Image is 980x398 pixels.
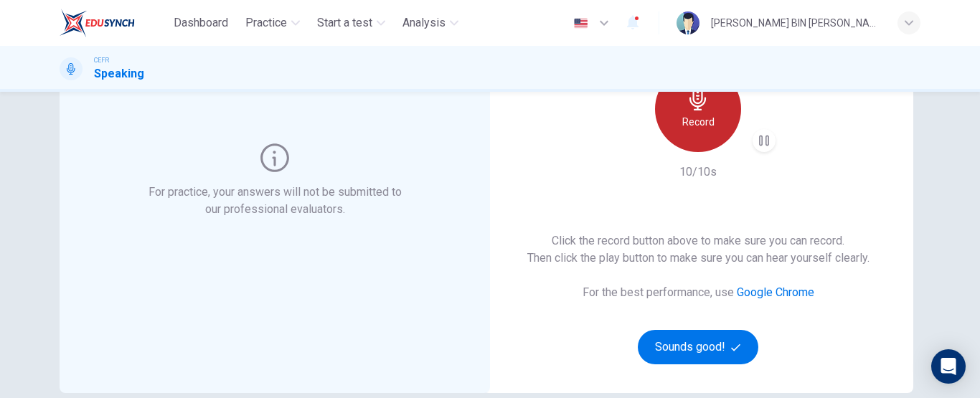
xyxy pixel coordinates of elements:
a: EduSynch logo [60,9,168,37]
img: Profile picture [677,11,699,34]
span: Practice [245,14,287,32]
button: Start a test [311,10,391,36]
h6: For practice, your answers will not be submitted to our professional evaluators. [146,184,405,218]
div: Open Intercom Messenger [931,349,966,384]
img: en [572,18,590,29]
button: Dashboard [168,10,234,36]
button: Analysis [397,10,464,36]
h6: Record [682,113,715,131]
span: Dashboard [174,14,228,32]
h6: 10/10s [679,164,717,181]
button: Practice [240,10,306,36]
div: [PERSON_NAME] BIN [PERSON_NAME] [711,14,880,32]
a: Google Chrome [737,285,814,299]
img: EduSynch logo [60,9,135,37]
span: CEFR [94,55,109,65]
span: Start a test [317,14,372,32]
h1: Speaking [94,65,144,82]
h6: For the best performance, use [583,284,814,301]
button: Record [655,66,741,152]
h6: Click the record button above to make sure you can record. Then click the play button to make sur... [527,232,870,267]
span: Analysis [402,14,446,32]
button: Sounds good! [638,330,758,364]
